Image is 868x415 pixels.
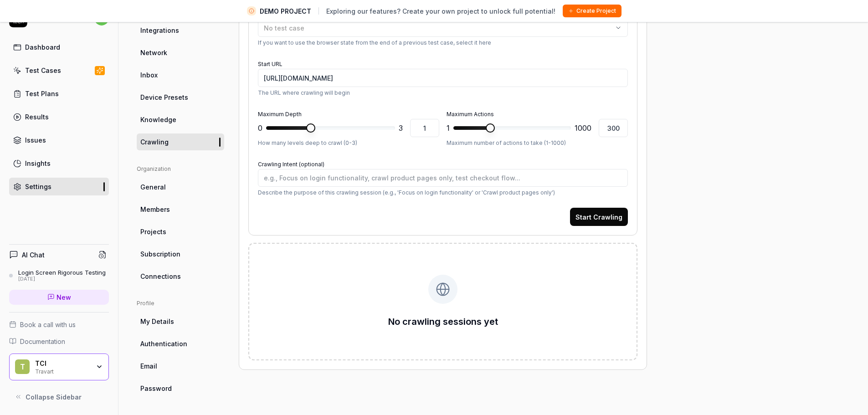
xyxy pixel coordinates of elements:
[575,123,591,133] span: 1000
[9,61,109,79] a: Test Cases
[9,290,109,305] a: New
[140,227,166,236] span: Projects
[18,276,106,282] div: [DATE]
[140,182,166,192] span: General
[137,299,224,307] div: Profile
[25,42,60,52] div: Dashboard
[258,139,439,147] p: How many levels deep to crawl (0-3)
[9,108,109,126] a: Results
[447,123,450,133] span: 1
[258,189,628,197] p: Describe the purpose of this crawling session (e.g., 'Focus on login functionality' or 'Crawl pro...
[137,67,224,83] a: Inbox
[258,39,628,47] p: If you want to use the browser state from the end of a previous test case, select it here
[447,111,494,118] label: Maximum Actions
[25,89,59,98] div: Test Plans
[20,320,76,329] span: Book a call with us
[137,111,224,128] a: Knowledge
[140,115,176,124] span: Knowledge
[9,269,109,282] a: Login Screen Rigorous Testing[DATE]
[140,339,187,348] span: Authentication
[137,246,224,262] a: Subscription
[137,268,224,285] a: Connections
[25,135,46,145] div: Issues
[388,315,498,328] div: No crawling sessions yet
[137,335,224,352] a: Authentication
[399,123,403,133] span: 3
[22,250,45,260] h4: AI Chat
[25,182,51,191] div: Settings
[137,201,224,218] a: Members
[137,22,224,39] a: Integrations
[140,26,179,35] span: Integrations
[137,223,224,240] a: Projects
[140,92,188,102] span: Device Presets
[9,354,109,381] button: TTCITravart
[9,337,109,346] a: Documentation
[258,89,628,97] p: The URL where crawling will begin
[258,123,262,133] span: 0
[56,292,71,302] span: New
[258,111,302,118] label: Maximum Depth
[15,359,30,374] span: T
[137,179,224,195] a: General
[20,337,65,346] span: Documentation
[137,133,224,150] a: Crawling
[140,361,157,371] span: Email
[140,317,174,326] span: My Details
[9,388,109,406] button: Collapse Sidebar
[137,89,224,106] a: Device Presets
[9,85,109,102] a: Test Plans
[140,249,180,259] span: Subscription
[137,313,224,330] a: My Details
[9,131,109,149] a: Issues
[258,61,282,67] label: Start URL
[25,159,51,168] div: Insights
[140,205,170,214] span: Members
[9,320,109,329] a: Book a call with us
[35,359,90,368] div: TCI
[258,69,628,87] input: https://dtu5juabzuf4r.cloudfront.net
[137,358,224,374] a: Email
[9,154,109,172] a: Insights
[26,392,82,402] span: Collapse Sidebar
[137,44,224,61] a: Network
[140,48,167,57] span: Network
[140,272,181,281] span: Connections
[264,24,304,32] span: No test case
[258,161,324,168] label: Crawling Intent (optional)
[137,380,224,397] a: Password
[140,384,172,393] span: Password
[326,6,555,16] span: Exploring our features? Create your own project to unlock full potential!
[563,5,621,17] button: Create Project
[140,70,158,80] span: Inbox
[18,269,106,276] div: Login Screen Rigorous Testing
[260,6,311,16] span: DEMO PROJECT
[447,139,628,147] p: Maximum number of actions to take (1-1000)
[25,66,61,75] div: Test Cases
[140,137,169,147] span: Crawling
[25,112,49,122] div: Results
[35,367,90,374] div: Travart
[137,165,224,173] div: Organization
[9,178,109,195] a: Settings
[9,38,109,56] a: Dashboard
[570,208,628,226] button: Start Crawling
[258,19,628,37] button: No test case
